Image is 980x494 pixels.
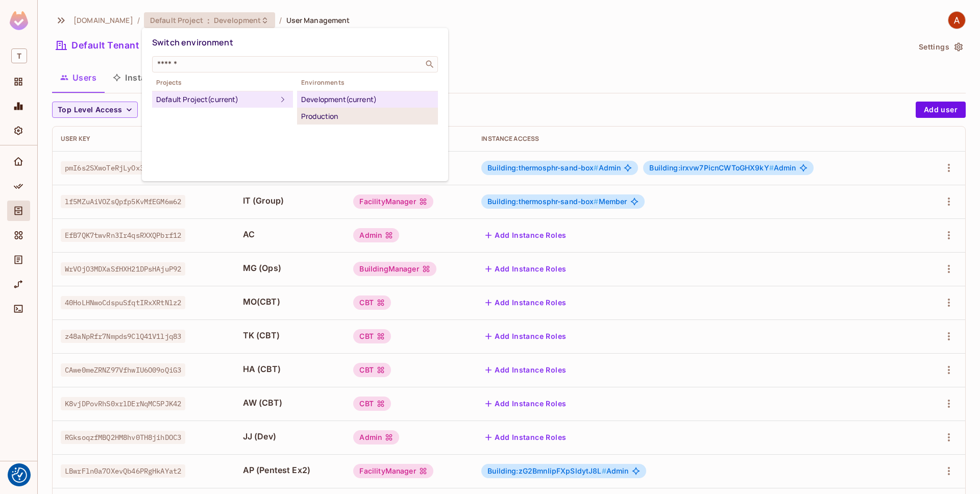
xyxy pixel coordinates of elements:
div: Production [301,110,434,122]
img: Revisit consent button [12,467,27,483]
span: Environments [297,79,438,87]
span: Switch environment [152,37,233,48]
button: Consent Preferences [12,467,27,483]
div: Default Project (current) [156,93,277,106]
span: Projects [152,79,293,87]
div: Development (current) [301,93,434,106]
